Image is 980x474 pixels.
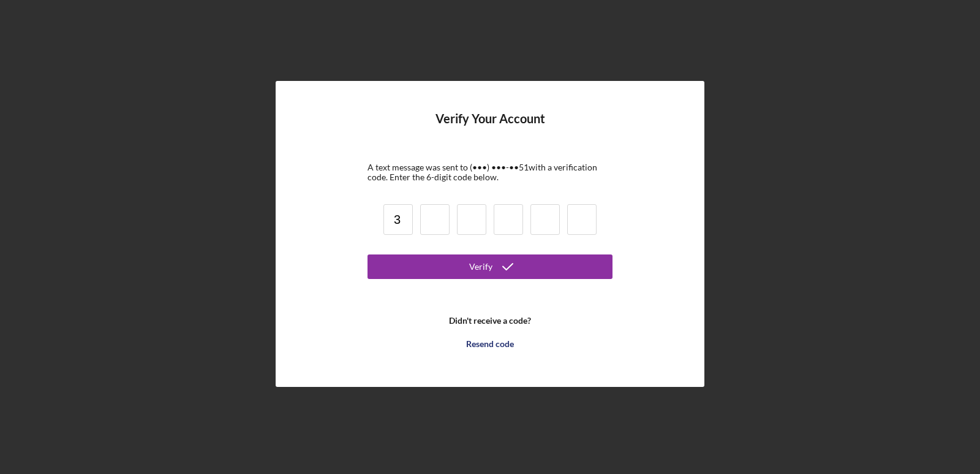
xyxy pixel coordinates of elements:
b: Didn't receive a code? [449,316,531,326]
div: Resend code [466,332,514,356]
button: Resend code [367,332,612,356]
h4: Verify Your Account [435,112,545,144]
button: Verify [367,254,612,279]
div: Verify [469,254,492,279]
div: A text message was sent to (•••) •••-•• 51 with a verification code. Enter the 6-digit code below. [367,162,612,182]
